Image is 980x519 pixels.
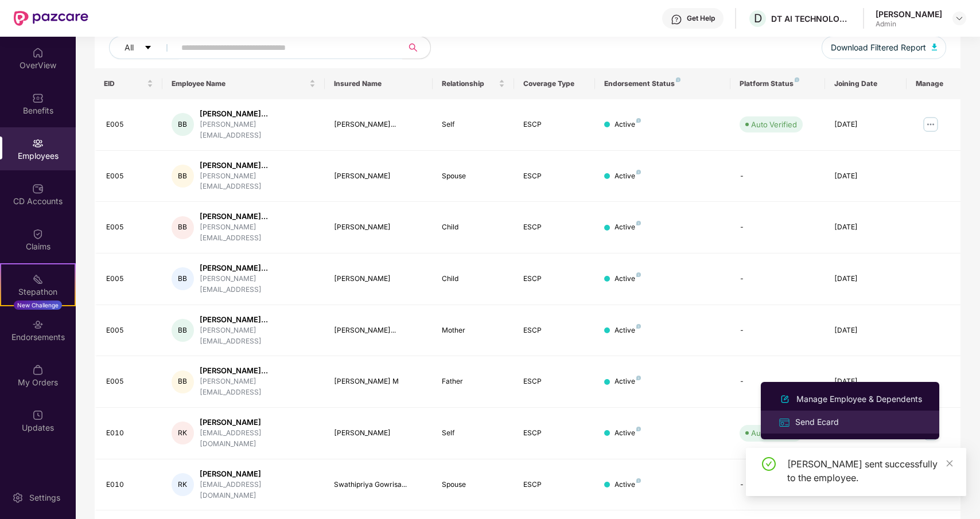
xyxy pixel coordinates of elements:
div: RK [172,473,194,496]
div: E005 [106,325,153,336]
div: [PERSON_NAME][EMAIL_ADDRESS] [200,171,316,193]
span: caret-down [144,44,152,53]
div: E005 [106,222,153,233]
div: E005 [106,274,153,284]
th: Relationship [433,68,514,99]
span: D [754,11,762,25]
div: ESCP [523,428,586,439]
div: [PERSON_NAME]... [200,314,316,325]
div: E005 [106,119,153,130]
div: [PERSON_NAME][EMAIL_ADDRESS] [200,376,316,398]
div: Child [442,274,505,284]
div: [DATE] [834,376,897,387]
img: svg+xml;base64,PHN2ZyB4bWxucz0iaHR0cDovL3d3dy53My5vcmcvMjAwMC9zdmciIHdpZHRoPSI4IiBoZWlnaHQ9IjgiIH... [636,478,641,483]
div: [PERSON_NAME][EMAIL_ADDRESS] [200,119,316,141]
img: svg+xml;base64,PHN2ZyBpZD0iRW5kb3JzZW1lbnRzIiB4bWxucz0iaHR0cDovL3d3dy53My5vcmcvMjAwMC9zdmciIHdpZH... [32,319,44,330]
div: [PERSON_NAME]... [200,211,316,222]
div: Swathipriya Gowrisa... [334,479,424,490]
span: EID [104,79,145,88]
th: Joining Date [825,68,907,99]
div: E005 [106,171,153,182]
td: - [730,459,825,511]
span: Relationship [442,79,496,88]
div: Stepathon [1,286,75,298]
div: [PERSON_NAME]... [200,108,316,119]
div: ESCP [523,222,586,233]
div: Endorsement Status [604,79,721,88]
img: svg+xml;base64,PHN2ZyBpZD0iRW1wbG95ZWVzIiB4bWxucz0iaHR0cDovL3d3dy53My5vcmcvMjAwMC9zdmciIHdpZHRoPS... [32,138,44,149]
div: ESCP [523,325,586,336]
div: [DATE] [834,274,897,284]
img: svg+xml;base64,PHN2ZyBpZD0iRHJvcGRvd24tMzJ4MzIiIHhtbG5zPSJodHRwOi8vd3d3LnczLm9yZy8yMDAwL3N2ZyIgd2... [955,14,964,23]
button: search [402,36,431,59]
div: [PERSON_NAME]... [200,263,316,274]
div: BB [172,113,194,136]
div: Active [615,171,641,182]
div: Platform Status [740,79,816,88]
th: Manage [907,68,960,99]
th: Insured Name [325,68,433,99]
td: - [730,151,825,202]
div: [PERSON_NAME] [334,222,424,233]
div: [PERSON_NAME] [334,171,424,182]
img: svg+xml;base64,PHN2ZyB4bWxucz0iaHR0cDovL3d3dy53My5vcmcvMjAwMC9zdmciIHhtbG5zOnhsaW5rPSJodHRwOi8vd3... [932,44,938,50]
div: BB [172,370,194,393]
div: Mother [442,325,505,336]
div: Active [615,119,641,130]
td: - [730,202,825,253]
img: svg+xml;base64,PHN2ZyBpZD0iTXlfT3JkZXJzIiBkYXRhLW5hbWU9Ik15IE9yZGVycyIgeG1sbnM9Imh0dHA6Ly93d3cudz... [32,364,44,376]
div: E010 [106,479,153,490]
th: Employee Name [162,68,325,99]
div: Auto Verified [751,427,797,439]
div: [PERSON_NAME] sent successfully to the employee. [787,457,952,485]
div: Manage Employee & Dependents [794,393,924,405]
button: Download Filtered Report [822,36,947,59]
div: New Challenge [14,301,62,310]
div: ESCP [523,376,586,387]
div: Father [442,376,505,387]
div: DT AI TECHNOLOGIES PRIVATE LIMITED [771,13,851,24]
img: svg+xml;base64,PHN2ZyBpZD0iQ2xhaW0iIHhtbG5zPSJodHRwOi8vd3d3LnczLm9yZy8yMDAwL3N2ZyIgd2lkdGg9IjIwIi... [32,228,44,240]
div: [PERSON_NAME]... [334,325,424,336]
div: Settings [26,492,64,504]
img: svg+xml;base64,PHN2ZyB4bWxucz0iaHR0cDovL3d3dy53My5vcmcvMjAwMC9zdmciIHdpZHRoPSIyMSIgaGVpZ2h0PSIyMC... [32,274,44,285]
div: Active [615,274,641,284]
div: [DATE] [834,222,897,233]
div: RK [172,422,194,444]
div: [PERSON_NAME] [876,9,942,19]
div: Active [615,222,641,233]
img: svg+xml;base64,PHN2ZyB4bWxucz0iaHR0cDovL3d3dy53My5vcmcvMjAwMC9zdmciIHdpZHRoPSI4IiBoZWlnaHQ9IjgiIH... [636,376,641,380]
img: New Pazcare Logo [14,11,88,26]
div: Send Ecard [793,416,841,428]
div: ESCP [523,171,586,182]
div: BB [172,319,194,342]
img: svg+xml;base64,PHN2ZyB4bWxucz0iaHR0cDovL3d3dy53My5vcmcvMjAwMC9zdmciIHdpZHRoPSI4IiBoZWlnaHQ9IjgiIH... [795,77,799,82]
img: svg+xml;base64,PHN2ZyB4bWxucz0iaHR0cDovL3d3dy53My5vcmcvMjAwMC9zdmciIHhtbG5zOnhsaW5rPSJodHRwOi8vd3... [778,392,792,406]
div: Spouse [442,171,505,182]
th: Coverage Type [514,68,596,99]
div: [PERSON_NAME]... [200,160,316,171]
span: check-circle [762,457,776,471]
img: svg+xml;base64,PHN2ZyB4bWxucz0iaHR0cDovL3d3dy53My5vcmcvMjAwMC9zdmciIHdpZHRoPSI4IiBoZWlnaHQ9IjgiIH... [636,118,641,123]
div: Spouse [442,479,505,490]
div: [DATE] [834,325,897,336]
div: [PERSON_NAME] [200,417,316,428]
div: Self [442,428,505,439]
div: Active [615,325,641,336]
span: close [946,459,954,467]
div: [PERSON_NAME] [200,469,316,479]
span: All [125,41,134,54]
img: svg+xml;base64,PHN2ZyB4bWxucz0iaHR0cDovL3d3dy53My5vcmcvMjAwMC9zdmciIHdpZHRoPSI4IiBoZWlnaHQ9IjgiIH... [636,427,641,431]
div: Auto Verified [751,119,797,130]
div: [PERSON_NAME][EMAIL_ADDRESS] [200,222,316,244]
div: ESCP [523,119,586,130]
div: Child [442,222,505,233]
img: svg+xml;base64,PHN2ZyB4bWxucz0iaHR0cDovL3d3dy53My5vcmcvMjAwMC9zdmciIHdpZHRoPSI4IiBoZWlnaHQ9IjgiIH... [636,170,641,174]
div: [PERSON_NAME]... [200,365,316,376]
img: svg+xml;base64,PHN2ZyB4bWxucz0iaHR0cDovL3d3dy53My5vcmcvMjAwMC9zdmciIHdpZHRoPSI4IiBoZWlnaHQ9IjgiIH... [636,272,641,277]
img: svg+xml;base64,PHN2ZyBpZD0iQmVuZWZpdHMiIHhtbG5zPSJodHRwOi8vd3d3LnczLm9yZy8yMDAwL3N2ZyIgd2lkdGg9Ij... [32,92,44,104]
div: Active [615,376,641,387]
span: Employee Name [172,79,307,88]
img: svg+xml;base64,PHN2ZyB4bWxucz0iaHR0cDovL3d3dy53My5vcmcvMjAwMC9zdmciIHdpZHRoPSIxNiIgaGVpZ2h0PSIxNi... [778,416,791,429]
img: svg+xml;base64,PHN2ZyBpZD0iQ0RfQWNjb3VudHMiIGRhdGEtbmFtZT0iQ0QgQWNjb3VudHMiIHhtbG5zPSJodHRwOi8vd3... [32,183,44,194]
